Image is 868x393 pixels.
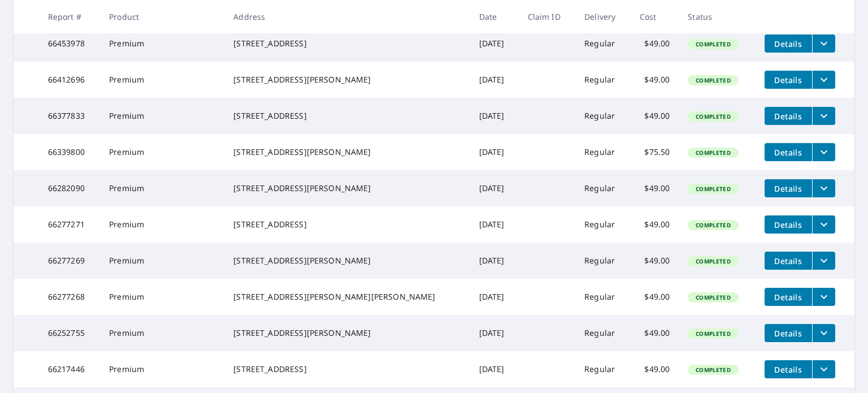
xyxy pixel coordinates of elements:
button: detailsBtn-66377833 [765,107,812,125]
span: Completed [689,221,737,229]
span: Details [771,183,805,194]
div: [STREET_ADDRESS] [233,110,461,122]
button: detailsBtn-66277271 [765,215,812,234]
td: Premium [100,170,224,206]
div: [STREET_ADDRESS][PERSON_NAME] [233,255,461,266]
td: Premium [100,25,224,62]
td: [DATE] [470,134,519,170]
span: Details [771,75,805,85]
button: detailsBtn-66252755 [765,324,812,342]
div: [STREET_ADDRESS][PERSON_NAME] [233,74,461,85]
td: Regular [575,62,630,98]
td: 66217446 [39,351,100,387]
button: filesDropdownBtn-66339800 [812,143,835,161]
td: Premium [100,243,224,279]
button: filesDropdownBtn-66252755 [812,324,835,342]
button: detailsBtn-66339800 [765,143,812,161]
td: Premium [100,98,224,134]
td: [DATE] [470,98,519,134]
span: Details [771,364,805,375]
td: Regular [575,170,630,206]
span: Completed [689,293,737,301]
td: $49.00 [631,315,679,351]
td: [DATE] [470,62,519,98]
span: Completed [689,185,737,193]
td: $49.00 [631,351,679,387]
td: Premium [100,206,224,243]
button: filesDropdownBtn-66217446 [812,360,835,378]
div: [STREET_ADDRESS][PERSON_NAME] [233,327,461,339]
span: Completed [689,366,737,374]
td: 66252755 [39,315,100,351]
td: Regular [575,243,630,279]
td: Premium [100,279,224,315]
span: Completed [689,40,737,48]
span: Details [771,328,805,339]
td: $49.00 [631,62,679,98]
td: Regular [575,351,630,387]
span: Completed [689,76,737,84]
td: 66277271 [39,206,100,243]
span: Details [771,256,805,266]
div: [STREET_ADDRESS] [233,38,461,49]
td: [DATE] [470,170,519,206]
td: [DATE] [470,351,519,387]
span: Completed [689,149,737,157]
div: [STREET_ADDRESS][PERSON_NAME] [233,183,461,194]
button: filesDropdownBtn-66453978 [812,34,835,53]
div: [STREET_ADDRESS] [233,364,461,375]
span: Completed [689,330,737,338]
button: filesDropdownBtn-66277271 [812,215,835,234]
td: Regular [575,134,630,170]
td: 66412696 [39,62,100,98]
button: filesDropdownBtn-66282090 [812,179,835,197]
span: Details [771,38,805,49]
td: $49.00 [631,206,679,243]
td: Premium [100,62,224,98]
td: [DATE] [470,25,519,62]
td: [DATE] [470,243,519,279]
td: Premium [100,134,224,170]
td: Premium [100,351,224,387]
button: detailsBtn-66282090 [765,179,812,197]
span: Details [771,111,805,122]
td: Regular [575,279,630,315]
td: $75.50 [631,134,679,170]
td: 66453978 [39,25,100,62]
td: Regular [575,206,630,243]
td: Regular [575,98,630,134]
td: $49.00 [631,279,679,315]
button: detailsBtn-66217446 [765,360,812,378]
td: [DATE] [470,279,519,315]
td: [DATE] [470,206,519,243]
button: filesDropdownBtn-66277268 [812,288,835,306]
td: 66277269 [39,243,100,279]
td: 66377833 [39,98,100,134]
div: [STREET_ADDRESS] [233,219,461,230]
td: $49.00 [631,98,679,134]
button: detailsBtn-66277268 [765,288,812,306]
span: Completed [689,257,737,265]
td: Regular [575,315,630,351]
td: $49.00 [631,243,679,279]
span: Details [771,147,805,158]
span: Completed [689,113,737,120]
button: detailsBtn-66453978 [765,34,812,53]
td: Regular [575,25,630,62]
div: [STREET_ADDRESS][PERSON_NAME] [233,146,461,158]
span: Details [771,219,805,230]
div: [STREET_ADDRESS][PERSON_NAME][PERSON_NAME] [233,291,461,303]
button: filesDropdownBtn-66277269 [812,252,835,270]
span: Details [771,292,805,303]
td: Premium [100,315,224,351]
td: $49.00 [631,170,679,206]
button: filesDropdownBtn-66412696 [812,71,835,89]
td: 66339800 [39,134,100,170]
td: 66282090 [39,170,100,206]
button: filesDropdownBtn-66377833 [812,107,835,125]
td: $49.00 [631,25,679,62]
td: 66277268 [39,279,100,315]
button: detailsBtn-66412696 [765,71,812,89]
td: [DATE] [470,315,519,351]
button: detailsBtn-66277269 [765,252,812,270]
